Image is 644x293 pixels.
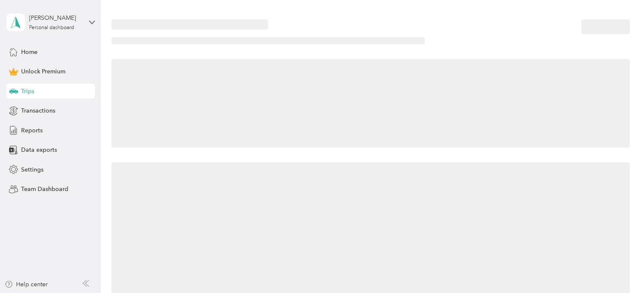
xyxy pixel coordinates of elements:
div: [PERSON_NAME] [29,13,82,22]
span: Data exports [21,145,57,154]
button: Help center [5,280,48,289]
span: Reports [21,126,43,135]
span: Transactions [21,106,55,115]
span: Trips [21,87,34,96]
span: Home [21,48,38,56]
span: Team Dashboard [21,185,68,194]
div: Personal dashboard [29,25,74,30]
iframe: Everlance-gr Chat Button Frame [597,246,644,293]
span: Settings [21,165,43,174]
span: Unlock Premium [21,67,65,76]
